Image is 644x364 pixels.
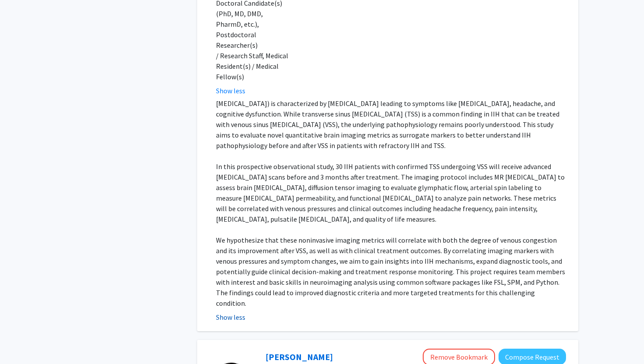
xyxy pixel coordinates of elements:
[216,235,566,308] p: We hypothesize that these noninvasive imaging metrics will correlate with both the degree of veno...
[216,85,245,96] button: Show less
[265,351,333,362] a: [PERSON_NAME]
[7,325,37,357] iframe: Chat
[216,98,566,151] p: [MEDICAL_DATA]) is characterized by [MEDICAL_DATA] leading to symptoms like [MEDICAL_DATA], heada...
[216,312,245,322] button: Show less
[216,161,566,224] p: In this prospective observational study, 30 IIH patients with confirmed TSS undergoing VSS will r...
